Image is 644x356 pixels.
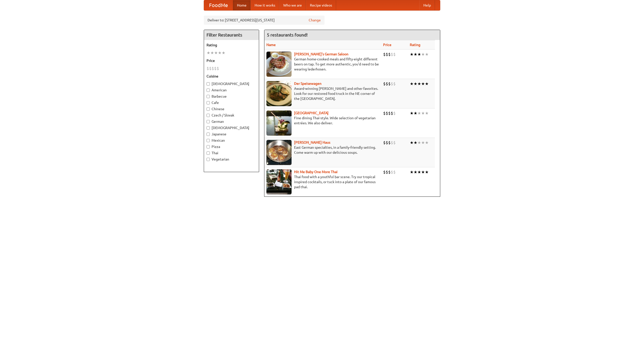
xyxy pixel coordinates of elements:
p: Thai food with a youthful bar scene. Try our tropical inspired cocktails, or tuck into a plate of... [266,174,379,189]
li: $ [391,52,393,57]
label: Mexican [207,138,256,143]
h5: Cuisine [207,74,256,79]
li: ★ [421,140,425,145]
input: Cafe [207,101,210,104]
li: $ [386,110,388,116]
li: ★ [421,110,425,116]
label: American [207,88,256,93]
li: ★ [410,140,414,145]
li: $ [383,52,386,57]
img: satay.jpg [266,110,292,136]
li: $ [383,140,386,145]
a: Hit Me Baby One More Thai [294,170,338,174]
img: speisewagen.jpg [266,81,292,106]
input: Mexican [207,139,210,142]
li: ★ [214,50,218,56]
a: [GEOGRAPHIC_DATA] [294,111,329,115]
li: ★ [414,81,417,87]
b: Der Speisewagen [294,82,321,86]
li: $ [391,169,393,175]
a: [PERSON_NAME]'s German Saloon [294,52,348,56]
a: Name [266,43,276,47]
li: $ [391,140,393,145]
input: Vegetarian [207,158,210,161]
li: $ [386,52,388,57]
label: Czech / Slovak [207,113,256,118]
li: ★ [417,52,421,57]
input: Pizza [207,145,210,148]
label: German [207,119,256,124]
li: ★ [414,140,417,145]
p: East German specialties, in a family-friendly setting. Come warm up with our delicious soups. [266,145,379,155]
li: ★ [425,52,429,57]
img: kohlhaus.jpg [266,140,292,165]
input: Barbecue [207,95,210,98]
ng-pluralize: 5 restaurants found! [267,32,308,37]
li: $ [386,140,388,145]
a: Home [233,0,251,10]
li: $ [388,52,391,57]
li: ★ [417,169,421,175]
li: ★ [410,52,414,57]
li: ★ [222,50,225,56]
input: German [207,120,210,123]
li: $ [386,81,388,87]
li: $ [393,81,396,87]
li: $ [207,66,209,71]
a: Help [419,0,435,10]
li: $ [383,169,386,175]
li: ★ [414,169,417,175]
li: ★ [414,110,417,116]
label: Japanese [207,132,256,137]
input: American [207,89,210,92]
label: Vegetarian [207,157,256,162]
a: Who we are [279,0,306,10]
h4: Filter Restaurants [204,30,259,40]
label: Pizza [207,144,256,149]
label: Chinese [207,106,256,111]
li: $ [214,66,217,71]
a: Recipe videos [306,0,336,10]
img: babythai.jpg [266,169,292,194]
a: FoodMe [204,0,233,10]
img: esthers.jpg [266,52,292,77]
p: German home-cooked meals and fifty-eight different beers on tap. To get more authentic, you'd nee... [266,57,379,72]
li: ★ [425,81,429,87]
li: $ [391,81,393,87]
a: Change [309,18,321,23]
li: ★ [421,169,425,175]
input: [DEMOGRAPHIC_DATA] [207,126,210,130]
li: $ [383,81,386,87]
li: ★ [425,169,429,175]
li: ★ [410,81,414,87]
li: $ [393,140,396,145]
li: $ [393,169,396,175]
div: Deliver to: [STREET_ADDRESS][US_STATE] [204,16,325,25]
li: ★ [218,50,222,56]
li: ★ [414,52,417,57]
li: ★ [207,50,210,56]
li: ★ [417,140,421,145]
li: ★ [425,110,429,116]
input: Chinese [207,107,210,111]
a: [PERSON_NAME] Haus [294,140,330,144]
input: Thai [207,151,210,155]
label: Thai [207,150,256,155]
li: ★ [417,81,421,87]
li: $ [212,66,214,71]
li: $ [217,66,219,71]
label: Barbecue [207,94,256,99]
li: ★ [210,50,214,56]
li: $ [391,110,393,116]
li: $ [386,169,388,175]
label: [DEMOGRAPHIC_DATA] [207,125,256,130]
li: $ [393,110,396,116]
li: $ [393,52,396,57]
h5: Rating [207,43,256,48]
li: ★ [425,140,429,145]
li: ★ [421,81,425,87]
label: [DEMOGRAPHIC_DATA] [207,81,256,86]
li: ★ [417,110,421,116]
